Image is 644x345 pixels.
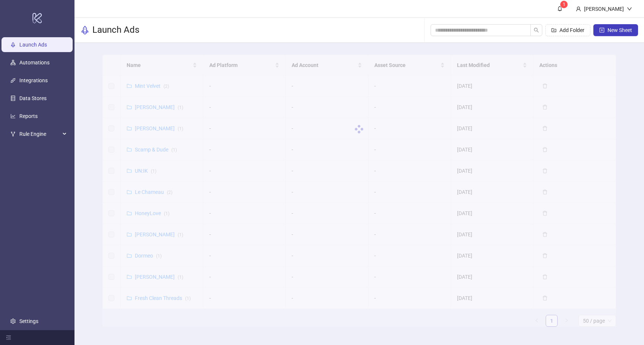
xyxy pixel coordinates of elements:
span: down [627,6,632,12]
span: fork [10,131,16,137]
span: folder-add [551,28,556,33]
h3: Launch Ads [92,24,139,36]
span: Rule Engine [19,127,60,141]
span: rocket [80,26,89,35]
a: Launch Ads [19,42,47,48]
span: search [534,28,539,33]
a: Data Stores [19,95,47,101]
sup: 1 [560,1,568,8]
a: Settings [19,318,38,324]
span: Add Folder [559,27,584,33]
button: New Sheet [593,24,638,36]
span: plus-square [599,28,605,33]
a: Reports [19,113,38,119]
span: 1 [563,2,565,7]
span: menu-fold [6,335,11,340]
div: [PERSON_NAME] [581,5,627,13]
a: Automations [19,60,50,66]
span: New Sheet [607,27,632,33]
a: Integrations [19,77,48,83]
span: user [576,6,581,12]
span: bell [557,6,562,11]
button: Add Folder [545,24,590,36]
